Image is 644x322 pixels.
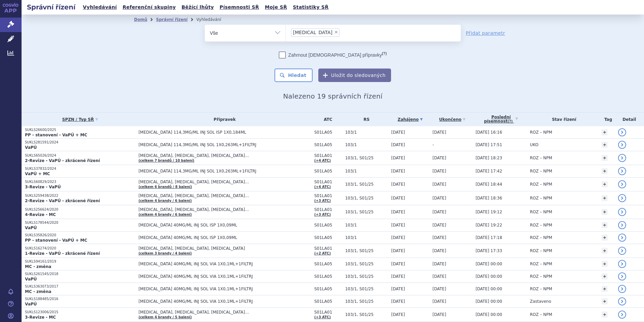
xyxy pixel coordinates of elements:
[25,140,135,145] p: SUKLS281591/2024
[25,220,135,225] p: SUKLS178544/2020
[138,207,307,212] span: [MEDICAL_DATA], [MEDICAL_DATA], [MEDICAL_DATA]…
[618,272,626,280] a: detail
[314,310,342,315] span: S01LA01
[25,185,61,189] strong: 3-Revize - VaPÚ
[334,30,338,34] span: ×
[432,287,446,291] span: [DATE]
[508,119,513,124] abbr: (?)
[530,299,551,304] span: Zastaveno
[530,223,552,227] span: ROZ – NPM
[283,92,382,100] span: Nalezeno 19 správních řízení
[391,156,405,160] span: [DATE]
[25,158,100,163] strong: 2-Revize - VaPÚ - zkrácené řízení
[476,274,502,279] span: [DATE] 00:00
[476,223,502,227] span: [DATE] 19:22
[618,208,626,216] a: detail
[618,194,626,202] a: detail
[25,277,37,281] strong: VaPÚ
[618,311,626,319] a: detail
[391,182,405,187] span: [DATE]
[391,169,405,173] span: [DATE]
[25,238,87,243] strong: PP - stanovení - VaPÚ + MC
[138,185,192,189] a: (celkem 6 brandů / 8 balení)
[615,112,644,126] th: Detail
[25,193,135,198] p: SUKLS259438/2022
[218,3,261,12] a: Písemnosti SŘ
[318,69,391,82] button: Uložit do sledovaných
[432,130,446,135] span: [DATE]
[602,312,608,318] a: +
[25,284,135,289] p: SUKLS363073/2017
[618,128,626,136] a: detail
[432,223,446,227] span: [DATE]
[618,260,626,268] a: detail
[22,2,81,12] h2: Správní řízení
[25,272,135,276] p: SUKLS261545/2018
[196,15,230,25] li: Vyhledávání
[25,133,87,137] strong: PP - stanovení - VaPÚ + MC
[138,193,307,198] span: [MEDICAL_DATA], [MEDICAL_DATA], [MEDICAL_DATA]…
[618,141,626,149] a: detail
[314,251,331,255] a: (+2 ATC)
[618,154,626,162] a: detail
[314,274,342,279] span: S01LA05
[275,69,313,82] button: Hledat
[391,274,405,279] span: [DATE]
[25,302,37,306] strong: VaPÚ
[138,159,194,162] a: (celkem 7 brandů / 10 balení)
[342,28,345,36] input: [MEDICAL_DATA]
[135,112,311,126] th: Přípravek
[345,287,388,291] span: 103/1, S01/25
[345,274,388,279] span: 103/1, S01/25
[476,156,502,160] span: [DATE] 18:23
[314,235,342,240] span: S01LA05
[432,115,472,124] a: Ukončeno
[476,262,502,266] span: [DATE] 00:00
[138,246,307,251] span: [MEDICAL_DATA], [MEDICAL_DATA], [MEDICAL_DATA]
[391,262,405,266] span: [DATE]
[138,153,307,158] span: [MEDICAL_DATA], [MEDICAL_DATA], [MEDICAL_DATA]…
[314,130,342,135] span: S01LA05
[432,274,446,279] span: [DATE]
[432,248,446,253] span: [DATE]
[25,264,51,269] strong: MC - změna
[618,221,626,229] a: detail
[314,262,342,266] span: S01LA05
[345,223,388,227] span: 103/1
[138,299,307,304] span: [MEDICAL_DATA] 40MG/ML INJ SOL VIA 1X0,1ML+1FILTRJ
[476,248,502,253] span: [DATE] 17:33
[476,130,502,135] span: [DATE] 16:16
[25,297,135,301] p: SUKLS188485/2016
[314,246,342,251] span: S01LA01
[345,248,388,253] span: 103/1, S01/25
[476,182,502,187] span: [DATE] 18:44
[391,130,405,135] span: [DATE]
[618,247,626,255] a: detail
[121,3,178,12] a: Referenční skupiny
[138,142,307,147] span: [MEDICAL_DATA] 114,3MG/ML INJ SOL 1X0,263ML+1FILTRJ
[314,159,331,162] a: (+4 ATC)
[391,287,405,291] span: [DATE]
[345,130,388,135] span: 103/1
[391,235,405,240] span: [DATE]
[466,30,505,36] a: Přidat parametr
[25,115,135,124] a: SPZN / Typ SŘ
[138,274,307,279] span: [MEDICAL_DATA] 40MG/ML INJ SOL VIA 1X0,1ML+1FILTRJ
[138,235,307,240] span: [MEDICAL_DATA] 40MG/ML INJ SOL ISP 1X0,09ML
[476,196,502,200] span: [DATE] 18:36
[476,112,526,126] a: Poslednípísemnost(?)
[391,312,405,317] span: [DATE]
[134,17,147,22] a: Domů
[598,112,614,126] th: Tag
[345,182,388,187] span: 103/1, S01/25
[476,142,502,147] span: [DATE] 17:51
[311,112,342,126] th: ATC
[476,169,502,173] span: [DATE] 17:42
[138,223,307,227] span: [MEDICAL_DATA] 40MG/ML INJ SOL ISP 1X0,09ML
[618,285,626,293] a: detail
[293,30,332,35] span: [MEDICAL_DATA]
[391,196,405,200] span: [DATE]
[602,168,608,174] a: +
[602,261,608,267] a: +
[345,196,388,200] span: 103/1, S01/25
